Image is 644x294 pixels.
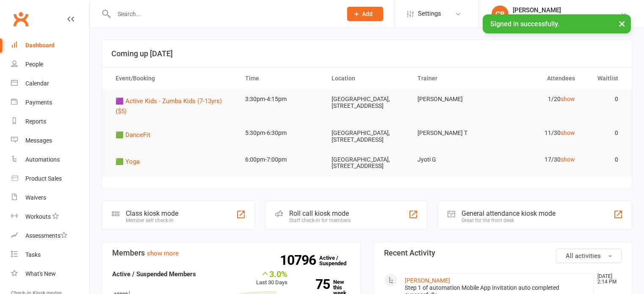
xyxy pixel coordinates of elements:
th: Trainer [410,68,496,89]
th: Attendees [496,68,583,89]
span: All activities [566,252,601,260]
button: × [614,14,630,33]
a: Calendar [11,74,89,93]
div: Assessments [25,232,67,239]
button: 🟩 DanceFit [116,130,156,140]
div: Tasks [25,251,41,258]
div: [PERSON_NAME] [513,6,620,14]
div: Calendar [25,80,49,87]
div: General attendance kiosk mode [462,209,556,217]
span: Signed in successfully. [490,20,559,28]
div: Roll call kiosk mode [289,209,351,217]
input: Search... [111,8,336,20]
span: 🟩 Yoga [116,158,140,165]
h3: Members [112,249,350,257]
div: Class kiosk mode [126,209,178,217]
div: Messages [25,137,52,144]
h3: Coming up [DATE] [111,49,622,58]
a: Tasks [11,245,89,264]
div: Staff check-in for members [289,217,351,223]
td: Jyoti G [410,150,496,170]
a: [PERSON_NAME] [405,277,450,284]
td: [PERSON_NAME] T [410,123,496,143]
th: Event/Booking [108,68,238,89]
strong: Active / Suspended Members [112,270,196,278]
td: 3:30pm-4:15pm [238,89,324,109]
div: Waivers [25,194,46,201]
h3: Recent Activity [384,249,622,257]
th: Time [238,68,324,89]
a: People [11,55,89,74]
td: 11/30 [496,123,583,143]
strong: 75 [300,278,330,291]
a: Automations [11,150,89,169]
td: 5:30pm-6:30pm [238,123,324,143]
div: Payments [25,99,52,106]
a: Messages [11,131,89,150]
td: 0 [583,123,626,143]
strong: 10796 [280,254,319,267]
div: Automations [25,156,60,163]
div: What's New [25,270,56,277]
span: Add [362,11,373,17]
button: All activities [556,249,622,263]
div: Last 30 Days [256,269,287,287]
div: Member self check-in [126,217,178,223]
span: 🟪 Active Kids - Zumba Kids (7-13yrs) ($5) [116,97,222,115]
td: [GEOGRAPHIC_DATA], [STREET_ADDRESS] [324,123,410,150]
div: CB [492,5,509,22]
a: Payments [11,93,89,112]
span: Settings [418,4,441,23]
a: Reports [11,112,89,131]
a: 10796Active / Suspended [319,249,357,272]
a: Assessments [11,226,89,245]
td: 0 [583,89,626,109]
a: show [561,129,575,136]
div: 3.0% [256,269,287,278]
a: Waivers [11,188,89,207]
button: Add [347,7,383,21]
td: [PERSON_NAME] [410,89,496,109]
a: What's New [11,264,89,283]
time: [DATE] 2:14 PM [593,274,621,285]
td: 17/30 [496,150,583,170]
td: 6:00pm-7:00pm [238,150,324,170]
a: Dashboard [11,36,89,55]
div: People [25,61,43,68]
button: 🟩 Yoga [116,157,146,167]
a: Workouts [11,207,89,226]
td: [GEOGRAPHIC_DATA], [STREET_ADDRESS] [324,89,410,116]
a: show more [147,250,179,257]
a: Clubworx [10,8,31,30]
a: Product Sales [11,169,89,188]
span: 🟩 DanceFit [116,131,150,139]
div: Active and Healthy [GEOGRAPHIC_DATA] [513,14,620,22]
th: Waitlist [583,68,626,89]
div: Dashboard [25,42,55,49]
div: Reports [25,118,46,125]
div: Great for the front desk [462,217,556,223]
a: show [561,96,575,102]
a: show [561,156,575,163]
td: 1/20 [496,89,583,109]
div: Product Sales [25,175,62,182]
div: Workouts [25,213,51,220]
td: [GEOGRAPHIC_DATA], [STREET_ADDRESS] [324,150,410,176]
th: Location [324,68,410,89]
button: 🟪 Active Kids - Zumba Kids (7-13yrs) ($5) [116,96,230,116]
td: 0 [583,150,626,170]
